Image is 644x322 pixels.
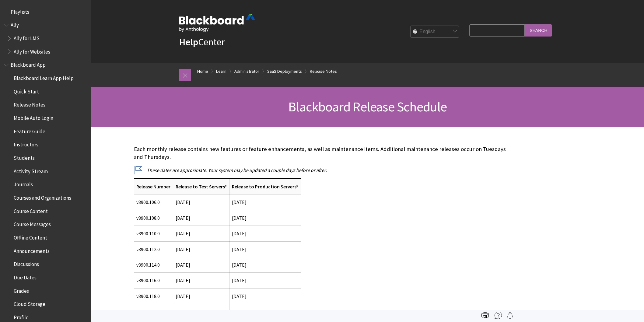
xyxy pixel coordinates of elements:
span: Course Content [14,206,48,214]
span: Release Notes [14,100,45,108]
span: Announcements [14,246,50,254]
span: Offline Content [14,233,47,241]
td: [DATE] [229,226,301,241]
span: [DATE] [232,246,247,252]
td: [DATE] [229,304,301,320]
strong: Help [179,36,198,48]
td: v3900.114.0 [134,257,173,272]
span: Profile [14,312,29,320]
span: Ally for Websites [14,47,50,55]
select: Site Language Selector [411,26,459,38]
a: Home [197,68,208,75]
th: Release to Production Servers* [229,179,301,194]
img: More help [495,312,502,319]
nav: Book outline for Anthology Ally Help [4,20,88,57]
span: Cloud Storage [14,299,45,307]
span: Playlists [11,7,29,15]
a: Learn [216,68,226,75]
span: Activity Stream [14,166,48,174]
span: [DATE] [176,246,190,252]
input: Search [525,24,552,36]
td: [DATE] [173,194,229,210]
th: Release to Test Servers* [173,179,229,194]
img: Blackboard by Anthology [179,14,255,32]
span: [DATE] [176,262,190,268]
td: [DATE] [229,194,301,210]
span: Course Messages [14,219,51,228]
th: Release Number [134,179,173,194]
td: [DATE] [229,257,301,272]
td: v3900.106.0 [134,194,173,210]
a: HelpCenter [179,36,225,48]
span: [DATE] [176,309,190,315]
span: [DATE] [176,293,190,299]
span: Courses and Organizations [14,193,71,201]
span: Students [14,153,35,161]
td: v3900.118.0 [134,288,173,304]
span: Quick Start [14,86,39,95]
td: [DATE] [173,210,229,226]
span: Feature Guide [14,126,45,135]
span: Due Dates [14,272,37,281]
span: Ally [11,20,19,28]
span: Blackboard App [11,60,46,68]
td: v3900.112.0 [134,241,173,257]
a: SaaS Deployments [267,68,302,75]
span: Mobile Auto Login [14,113,53,121]
td: [DATE] [229,273,301,288]
p: Each monthly release contains new features or feature enhancements, as well as maintenance items.... [134,145,511,161]
span: Blackboard Learn App Help [14,73,74,81]
td: v3900.108.0 [134,210,173,226]
nav: Book outline for Playlists [4,7,88,17]
span: Grades [14,286,29,294]
img: Print [481,312,489,319]
span: Journals [14,180,33,188]
span: Ally for LMS [14,33,40,41]
img: Follow this page [506,312,514,319]
td: [DATE] [173,226,229,241]
span: Instructors [14,140,38,148]
span: Blackboard Release Schedule [288,98,447,115]
td: v3900.116.0 [134,273,173,288]
td: [DATE] [229,210,301,226]
a: Release Notes [310,68,337,75]
td: [DATE] [229,288,301,304]
p: These dates are approximate. Your system may be updated a couple days before or after. [134,167,511,173]
td: v3900.110.0 [134,226,173,241]
td: v3900.121.0 [134,304,173,320]
span: [DATE] [176,277,190,283]
a: Administrator [234,68,259,75]
span: Discussions [14,259,39,267]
